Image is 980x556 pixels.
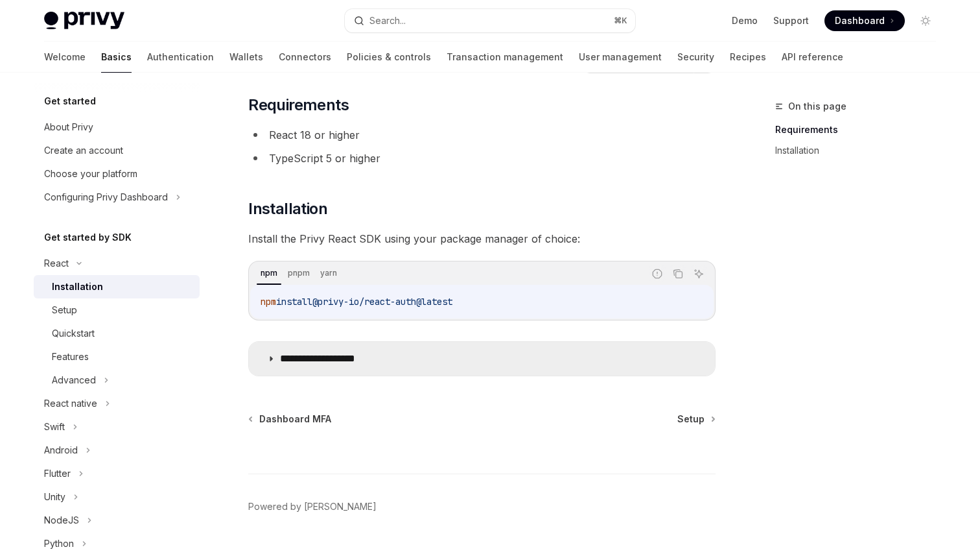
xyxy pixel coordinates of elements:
[649,265,666,282] button: Report incorrect code
[248,126,716,144] li: React 18 or higher
[316,265,341,281] div: yarn
[52,302,77,318] div: Setup
[44,12,124,30] img: light logo
[614,16,627,26] span: ⌘ K
[52,279,103,295] div: Installation
[34,298,200,322] a: Setup
[677,413,705,426] span: Setup
[44,536,74,551] div: Python
[250,413,331,426] a: Dashboard MFA
[835,14,885,27] span: Dashboard
[347,42,431,73] a: Policies & controls
[257,265,281,281] div: npm
[824,10,905,31] a: Dashboard
[248,95,349,115] span: Requirements
[44,93,96,109] h5: Get started
[670,265,686,282] button: Copy the contents from the code block
[732,14,758,27] a: Demo
[775,119,946,140] a: Requirements
[782,42,843,73] a: API reference
[690,265,707,282] button: Ask AI
[773,14,809,27] a: Support
[259,413,331,426] span: Dashboard MFA
[775,140,946,161] a: Installation
[788,99,846,114] span: On this page
[44,489,65,505] div: Unity
[369,13,406,29] div: Search...
[915,10,936,31] button: Toggle dark mode
[677,413,714,426] a: Setup
[44,230,132,245] h5: Get started by SDK
[44,42,86,73] a: Welcome
[44,396,97,411] div: React native
[677,42,714,73] a: Security
[447,42,563,73] a: Transaction management
[34,115,200,139] a: About Privy
[261,296,276,308] span: npm
[284,265,314,281] div: pnpm
[345,9,635,32] button: Search...⌘K
[248,500,377,513] a: Powered by [PERSON_NAME]
[44,466,71,481] div: Flutter
[44,442,78,458] div: Android
[34,345,200,369] a: Features
[147,42,214,73] a: Authentication
[579,42,662,73] a: User management
[730,42,766,73] a: Recipes
[44,419,65,435] div: Swift
[101,42,132,73] a: Basics
[34,322,200,345] a: Quickstart
[248,149,716,167] li: TypeScript 5 or higher
[229,42,263,73] a: Wallets
[312,296,452,308] span: @privy-io/react-auth@latest
[34,162,200,186] a: Choose your platform
[52,326,95,341] div: Quickstart
[248,230,716,248] span: Install the Privy React SDK using your package manager of choice:
[44,119,93,135] div: About Privy
[44,189,168,205] div: Configuring Privy Dashboard
[44,166,137,182] div: Choose your platform
[248,199,327,219] span: Installation
[276,296,312,308] span: install
[44,143,123,158] div: Create an account
[52,349,89,365] div: Features
[52,372,96,388] div: Advanced
[44,513,79,528] div: NodeJS
[34,139,200,162] a: Create an account
[34,275,200,298] a: Installation
[44,256,69,271] div: React
[279,42,331,73] a: Connectors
